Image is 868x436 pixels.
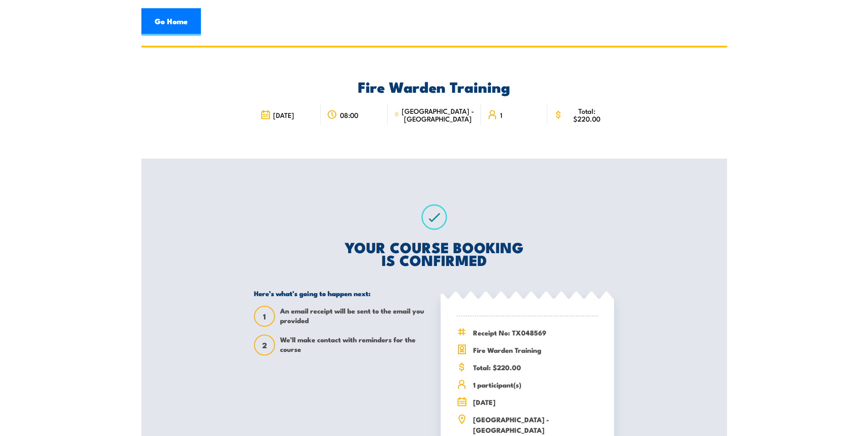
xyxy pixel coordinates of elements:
span: Fire Warden Training [473,345,598,355]
span: [DATE] [273,111,294,119]
span: [GEOGRAPHIC_DATA] - [GEOGRAPHIC_DATA] [402,107,474,122]
h5: Here’s what’s going to happen next: [254,289,427,298]
span: An email receipt will be sent to the email you provided [280,306,427,327]
span: 08:00 [340,111,358,119]
h2: YOUR COURSE BOOKING IS CONFIRMED [254,240,614,266]
span: [GEOGRAPHIC_DATA] - [GEOGRAPHIC_DATA] [473,414,598,435]
span: Total: $220.00 [566,107,608,122]
span: 1 [500,111,502,119]
span: 1 participant(s) [473,379,598,390]
span: Receipt No: TX048569 [473,327,598,338]
h2: Fire Warden Training [254,80,614,93]
span: We’ll make contact with reminders for the course [280,335,427,356]
a: Go Home [141,8,201,36]
span: 2 [255,340,274,350]
span: 1 [255,312,274,321]
span: Total: $220.00 [473,362,598,372]
span: [DATE] [473,397,598,407]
